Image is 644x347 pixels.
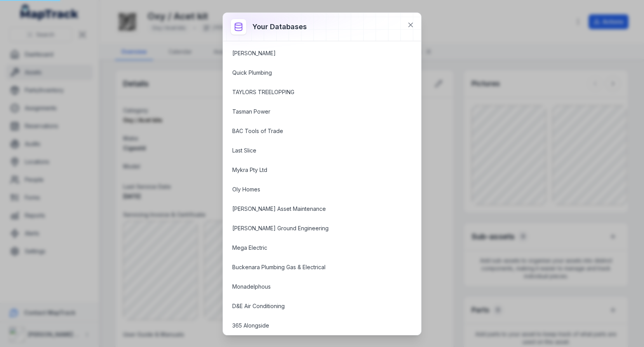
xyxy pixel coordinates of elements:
[232,69,393,77] a: Quick Plumbing
[252,21,307,32] h3: Your databases
[232,186,393,193] a: Oly Homes
[232,205,393,213] a: [PERSON_NAME] Asset Maintenance
[232,224,393,232] a: [PERSON_NAME] Ground Engineering
[232,283,393,291] a: Monadelphous
[232,166,393,174] a: Mykra Pty Ltd
[232,322,393,329] a: 365 Alongside
[232,302,393,310] a: D&E Air Conditioning
[232,244,393,252] a: Mega Electric
[232,127,393,135] a: BAC Tools of Trade
[232,49,393,57] a: [PERSON_NAME]
[232,147,393,154] a: Last Slice
[232,263,393,271] a: Buckenara Plumbing Gas & Electrical
[232,88,393,96] a: TAYLORS TREELOPPING
[232,108,393,116] a: Tasman Power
